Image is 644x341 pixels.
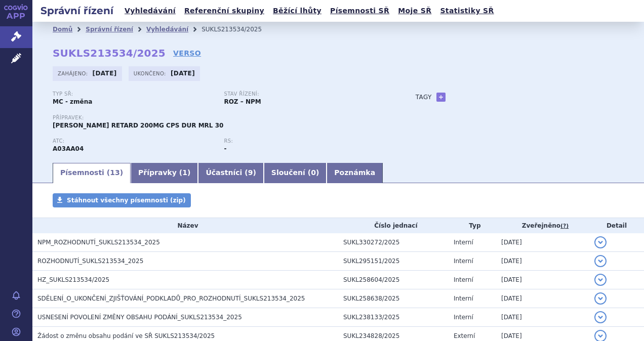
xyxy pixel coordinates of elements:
span: Interní [454,276,473,283]
button: detail [594,292,607,305]
a: Správní řízení [86,26,133,33]
strong: - [224,145,226,152]
td: [DATE] [496,233,589,252]
span: 9 [248,168,253,177]
p: ATC: [53,138,214,144]
a: VERSO [173,48,201,58]
span: Interní [454,295,473,302]
th: Název [32,218,338,233]
span: NPM_ROZHODNUTÍ_SUKLS213534_2025 [37,239,160,246]
a: Písemnosti SŘ [327,4,392,18]
a: + [436,93,446,102]
td: SUKL238133/2025 [338,308,449,327]
strong: MEBEVERIN [53,145,84,152]
p: Přípravek: [53,115,395,121]
li: SUKLS213534/2025 [202,22,275,37]
button: detail [594,236,607,248]
strong: [DATE] [171,70,195,77]
th: Detail [589,218,644,233]
strong: ROZ – NPM [224,98,261,105]
span: Interní [454,258,473,265]
strong: MC - změna [53,98,92,105]
span: Interní [454,239,473,246]
span: Externí [454,332,475,339]
span: Žádost o změnu obsahu podání ve SŘ SUKLS213534/2025 [37,332,215,339]
button: detail [594,311,607,323]
p: Typ SŘ: [53,91,214,97]
a: Vyhledávání [122,4,179,18]
a: Stáhnout všechny písemnosti (zip) [53,193,191,207]
td: SUKL258638/2025 [338,289,449,308]
abbr: (?) [560,223,569,230]
td: [DATE] [496,252,589,271]
th: Číslo jednací [338,218,449,233]
td: SUKL295151/2025 [338,252,449,271]
td: [DATE] [496,289,589,308]
strong: SUKLS213534/2025 [53,47,166,59]
td: [DATE] [496,308,589,327]
a: Statistiky SŘ [437,4,497,18]
td: SUKL330272/2025 [338,233,449,252]
span: 1 [182,168,187,177]
th: Typ [449,218,496,233]
a: Sloučení (0) [264,163,327,183]
button: detail [594,274,607,286]
a: Vyhledávání [146,26,188,33]
th: Zveřejněno [496,218,589,233]
a: Přípravky (1) [131,163,198,183]
span: Interní [454,314,473,321]
span: Ukončeno: [134,69,168,77]
td: SUKL258604/2025 [338,271,449,289]
span: SDĚLENÍ_O_UKONČENÍ_ZJIŠŤOVÁNÍ_PODKLADŮ_PRO_ROZHODNUTÍ_SUKLS213534_2025 [37,295,305,302]
a: Referenční skupiny [181,4,267,18]
span: [PERSON_NAME] RETARD 200MG CPS DUR MRL 30 [53,122,223,129]
td: [DATE] [496,271,589,289]
span: Zahájeno: [58,69,90,77]
button: detail [594,255,607,267]
p: RS: [224,138,385,144]
a: Písemnosti (13) [53,163,131,183]
span: Stáhnout všechny písemnosti (zip) [67,197,186,204]
strong: [DATE] [93,70,117,77]
a: Účastníci (9) [198,163,263,183]
span: 13 [110,168,119,177]
h2: Správní řízení [32,4,122,18]
span: USNESENÍ POVOLENÍ ZMĚNY OBSAHU PODÁNÍ_SUKLS213534_2025 [37,314,242,321]
a: Moje SŘ [395,4,434,18]
a: Poznámka [327,163,383,183]
h3: Tagy [416,91,432,103]
a: Domů [53,26,72,33]
span: ROZHODNUTÍ_SUKLS213534_2025 [37,258,143,265]
span: HZ_SUKLS213534/2025 [37,276,109,283]
p: Stav řízení: [224,91,385,97]
span: 0 [311,168,316,177]
a: Běžící lhůty [270,4,325,18]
